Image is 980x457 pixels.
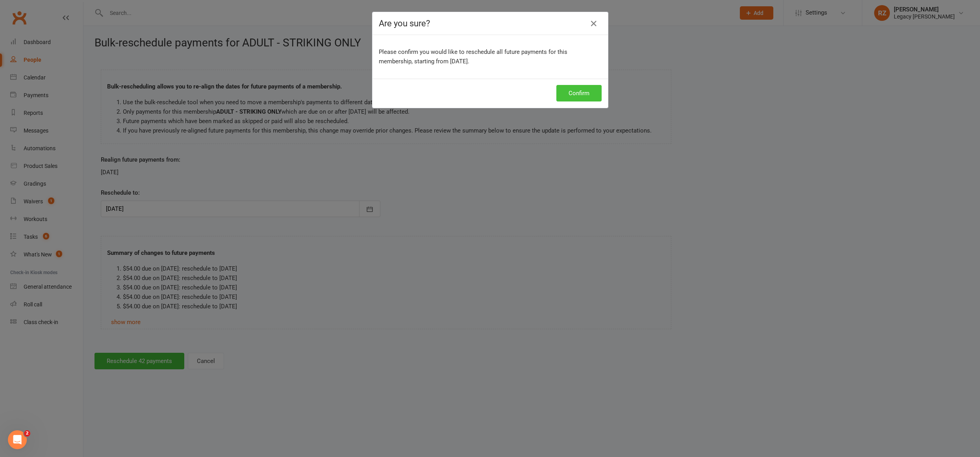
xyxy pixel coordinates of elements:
[587,17,600,30] button: Close
[379,48,567,65] span: Please confirm you would like to reschedule all future payments for this membership, starting fro...
[379,18,602,28] h4: Are you sure?
[24,430,30,437] span: 2
[8,430,27,449] iframe: Intercom live chat
[556,85,602,101] button: Confirm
